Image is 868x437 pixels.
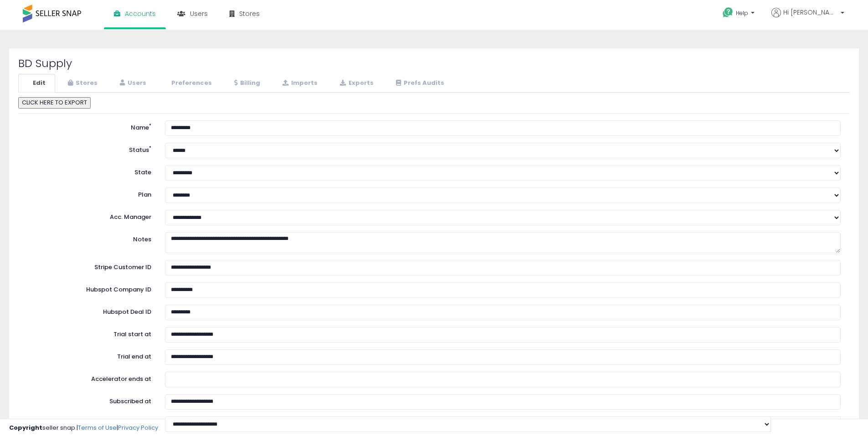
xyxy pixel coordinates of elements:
[125,9,156,18] span: Accounts
[21,372,158,384] label: Accelerator ends at
[21,165,158,177] label: State
[384,74,454,93] a: Prefs Audits
[21,210,158,222] label: Acc. Manager
[21,349,158,361] label: Trial end at
[18,74,55,93] a: Edit
[21,120,158,132] label: Name
[9,424,158,432] div: seller snap | |
[783,8,838,17] span: Hi [PERSON_NAME]
[108,74,156,93] a: Users
[190,9,208,18] span: Users
[18,57,850,69] h2: BD Supply
[118,423,158,432] a: Privacy Policy
[21,143,158,155] label: Status
[271,74,327,93] a: Imports
[21,394,158,406] label: Subscribed at
[771,8,844,28] a: Hi [PERSON_NAME]
[56,74,107,93] a: Stores
[21,327,158,339] label: Trial start at
[328,74,383,93] a: Exports
[9,423,42,432] strong: Copyright
[21,187,158,199] label: Plan
[722,7,734,18] i: Get Help
[21,232,158,244] label: Notes
[222,74,270,93] a: Billing
[21,305,158,317] label: Hubspot Deal ID
[239,9,260,18] span: Stores
[21,282,158,294] label: Hubspot Company ID
[78,423,117,432] a: Terms of Use
[157,74,221,93] a: Preferences
[736,9,748,17] span: Help
[21,260,158,272] label: Stripe Customer ID
[18,97,91,109] button: CLICK HERE TO EXPORT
